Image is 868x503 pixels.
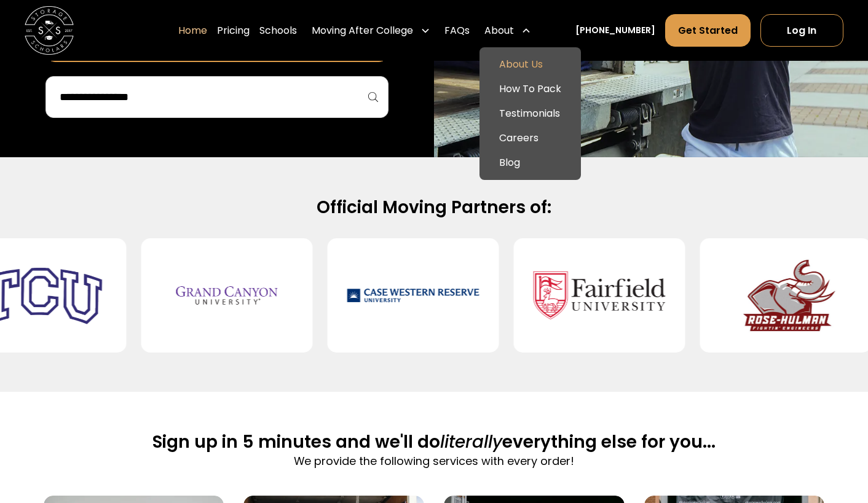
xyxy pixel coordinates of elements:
[312,23,413,38] div: Moving After College
[484,126,576,150] a: Careers
[25,6,74,55] img: Storage Scholars main logo
[44,197,825,219] h2: Official Moving Partners of:
[259,14,297,48] a: Schools
[479,48,581,180] nav: About
[217,14,250,48] a: Pricing
[152,431,716,453] h2: Sign up in 5 minutes and we'll do everything else for you...
[479,14,536,48] div: About
[160,248,293,343] img: Grand Canyon University (GCU)
[484,77,576,102] a: How To Pack
[484,150,576,175] a: Blog
[719,248,851,343] img: Rose-Hulman Institute of Technology
[665,14,751,47] a: Get Started
[533,248,665,343] img: Fairfield University
[178,14,207,48] a: Home
[440,430,502,454] span: literally
[307,14,435,48] div: Moving After College
[484,53,576,77] a: About Us
[484,101,576,126] a: Testimonials
[347,248,479,343] img: Case Western Reserve University
[152,453,716,470] p: We provide the following services with every order!
[444,14,470,48] a: FAQs
[760,14,844,47] a: Log In
[575,24,655,37] a: [PHONE_NUMBER]
[484,23,514,38] div: About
